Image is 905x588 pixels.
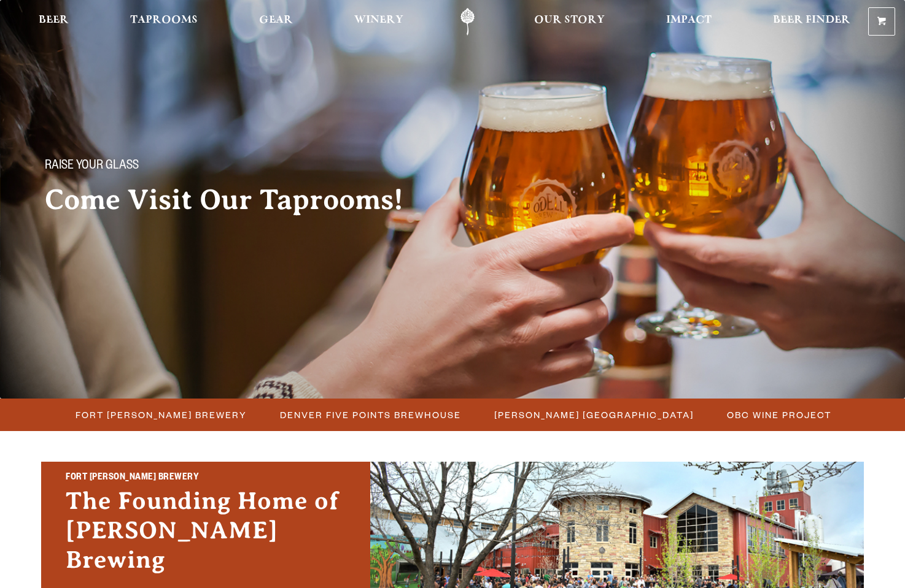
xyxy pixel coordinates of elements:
a: Our Story [526,8,613,36]
a: Odell Home [445,8,491,36]
a: OBC Wine Project [720,406,837,424]
span: Taprooms [130,15,198,25]
span: Gear [259,15,293,25]
span: Raise your glass [45,159,139,175]
a: Denver Five Points Brewhouse [273,406,467,424]
h3: The Founding Home of [PERSON_NAME] Brewing [66,486,346,587]
a: Beer Finder [765,8,858,36]
span: Denver Five Points Brewhouse [280,406,461,424]
span: Impact [666,15,712,25]
span: Beer [39,15,69,25]
span: Beer Finder [773,15,850,25]
h2: Fort [PERSON_NAME] Brewery [66,470,346,486]
a: [PERSON_NAME] [GEOGRAPHIC_DATA] [487,406,700,424]
span: Our Story [534,15,605,25]
a: Fort [PERSON_NAME] Brewery [68,406,253,424]
span: Winery [354,15,403,25]
span: [PERSON_NAME] [GEOGRAPHIC_DATA] [494,406,694,424]
h2: Come Visit Our Taprooms! [45,185,428,215]
a: Impact [658,8,720,36]
a: Winery [346,8,411,36]
a: Beer [31,8,77,36]
span: OBC Wine Project [727,406,831,424]
a: Taprooms [122,8,206,36]
span: Fort [PERSON_NAME] Brewery [76,406,247,424]
a: Gear [251,8,301,36]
